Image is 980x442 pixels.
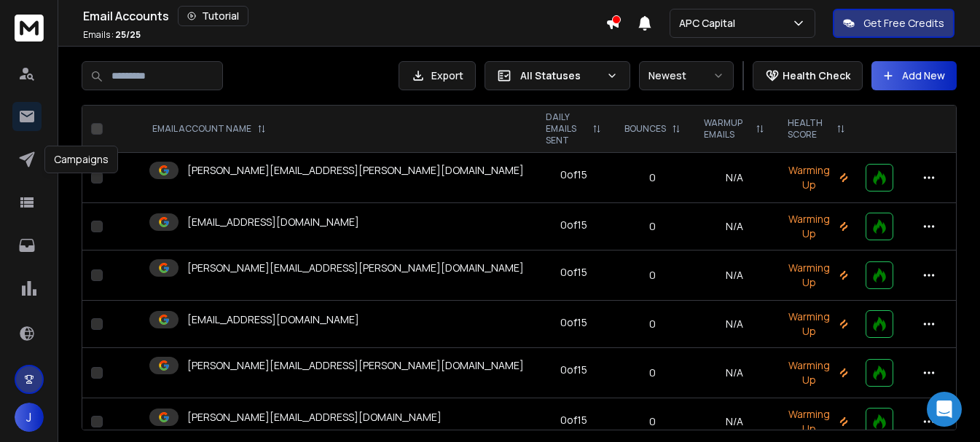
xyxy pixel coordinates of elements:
[639,61,734,90] button: Newest
[399,61,476,90] button: Export
[622,219,683,234] p: 0
[624,123,666,135] p: BOUNCES
[622,414,683,429] p: 0
[520,68,600,83] p: All Statuses
[833,9,954,38] button: Get Free Credits
[785,309,848,339] p: Warming Up
[692,348,775,398] td: N/A
[871,61,957,90] button: Add New
[692,301,775,348] td: N/A
[152,123,266,135] div: EMAIL ACCOUNT NAME
[187,163,524,178] p: [PERSON_NAME][EMAIL_ADDRESS][PERSON_NAME][DOMAIN_NAME]
[15,403,44,432] button: J
[560,315,587,330] div: 0 of 15
[692,250,775,301] td: N/A
[622,170,683,185] p: 0
[560,363,587,377] div: 0 of 15
[83,29,141,41] p: Emails :
[560,413,587,427] div: 0 of 15
[187,312,359,327] p: [EMAIL_ADDRESS][DOMAIN_NAME]
[785,212,848,241] p: Warming Up
[546,111,587,146] p: DAILY EMAILS SENT
[187,410,442,425] p: [PERSON_NAME][EMAIL_ADDRESS][DOMAIN_NAME]
[178,6,248,26] button: Tutorial
[692,203,775,250] td: N/A
[785,261,848,290] p: Warming Up
[788,117,831,141] p: HEALTH SCORE
[704,117,749,141] p: WARMUP EMAILS
[560,265,587,280] div: 0 of 15
[622,268,683,283] p: 0
[785,163,848,192] p: Warming Up
[927,392,962,427] div: Open Intercom Messenger
[622,317,683,331] p: 0
[692,153,775,203] td: N/A
[783,68,850,83] p: Health Check
[622,366,683,380] p: 0
[785,407,848,436] p: Warming Up
[679,16,741,31] p: APC Capital
[863,16,944,31] p: Get Free Credits
[187,358,524,373] p: [PERSON_NAME][EMAIL_ADDRESS][PERSON_NAME][DOMAIN_NAME]
[187,261,524,275] p: [PERSON_NAME][EMAIL_ADDRESS][PERSON_NAME][DOMAIN_NAME]
[44,146,118,173] div: Campaigns
[560,167,587,182] div: 0 of 15
[753,61,863,90] button: Health Check
[560,218,587,232] div: 0 of 15
[83,6,605,26] div: Email Accounts
[785,358,848,387] p: Warming Up
[187,215,359,229] p: [EMAIL_ADDRESS][DOMAIN_NAME]
[115,28,141,41] span: 25 / 25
